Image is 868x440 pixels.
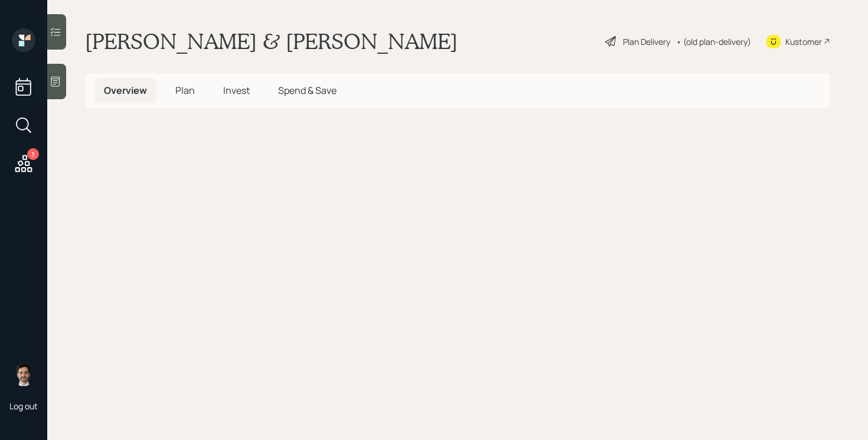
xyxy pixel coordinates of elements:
div: • (old plan-delivery) [676,35,751,48]
div: 3 [27,148,39,160]
span: Spend & Save [278,84,337,97]
div: Kustomer [785,35,822,48]
div: Plan Delivery [623,35,670,48]
span: Invest [223,84,250,97]
span: Plan [175,84,195,97]
h1: [PERSON_NAME] & [PERSON_NAME] [85,28,458,54]
div: Log out [9,400,38,412]
img: jonah-coleman-headshot.png [12,363,35,386]
span: Overview [104,84,147,97]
